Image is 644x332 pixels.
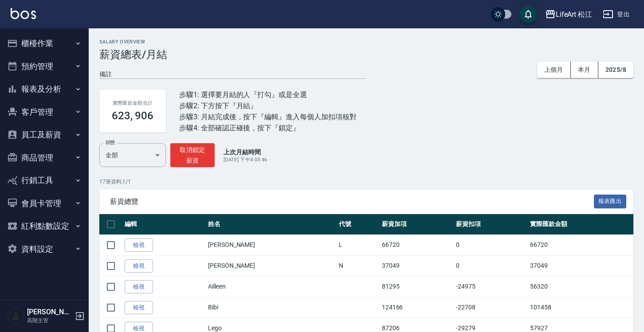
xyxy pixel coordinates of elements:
h3: 623, 906 [112,109,154,122]
button: 上個月 [537,62,571,78]
h2: Salary Overview [99,39,633,45]
button: 員工及薪資 [4,123,85,146]
div: LifeArt 松江 [556,9,593,20]
th: 薪資加項 [380,214,454,235]
h5: [PERSON_NAME] [27,308,72,316]
button: 行銷工具 [4,169,85,192]
div: 步驟2: 下方按下『月結』 [179,100,357,111]
th: 姓名 [206,214,337,235]
td: 56320 [528,276,633,297]
td: 66720 [380,234,454,255]
button: 商品管理 [4,146,85,169]
p: 17 筆資料, 1 / 1 [99,178,633,186]
span: 薪資總覽 [110,197,594,206]
td: Bibi [206,297,337,318]
button: 本月 [571,62,598,78]
button: 2025/8 [598,62,633,78]
button: 登出 [599,6,633,23]
td: [PERSON_NAME] [206,234,337,255]
a: 報表匯出 [594,197,627,205]
label: 狀態 [106,139,115,146]
td: N [337,255,379,276]
img: Logo [11,8,36,19]
p: 上次月結時間 [224,148,267,156]
a: 檢視 [125,301,153,315]
button: 取消鎖定薪資 [170,143,215,167]
td: 124166 [380,297,454,318]
p: 高階主管 [27,316,72,324]
h2: 實際匯款金額合計 [110,100,155,106]
a: 檢視 [125,259,153,273]
button: 紅利點數設定 [4,215,85,238]
button: 預約管理 [4,55,85,78]
button: 報表及分析 [4,78,85,101]
td: Ailleen [206,276,337,297]
img: Person [7,307,25,325]
button: 客戶管理 [4,101,85,124]
td: 0 [454,234,528,255]
td: -24975 [454,276,528,297]
td: -22708 [454,297,528,318]
h3: 薪資總表/月結 [99,48,633,61]
div: 步驟1: 選擇要月結的人『打勾』或是全選 [179,89,357,100]
span: [DATE] 下午4:03:46 [224,157,267,163]
td: 101458 [528,297,633,318]
div: 步驟4: 全部確認正確後，按下『鎖定』 [179,122,357,133]
button: 資料設定 [4,238,85,261]
th: 代號 [337,214,379,235]
td: 0 [454,255,528,276]
div: 全部 [99,143,166,167]
button: 櫃檯作業 [4,32,85,55]
td: 81295 [380,276,454,297]
td: [PERSON_NAME] [206,255,337,276]
th: 薪資扣項 [454,214,528,235]
button: 會員卡管理 [4,192,85,215]
td: 37049 [380,255,454,276]
th: 編輯 [122,214,206,235]
td: 66720 [528,234,633,255]
div: 步驟3: 月結完成後，按下『編輯』進入每個人加扣項核對 [179,111,357,122]
th: 實際匯款金額 [528,214,633,235]
button: LifeArt 松江 [542,5,596,23]
button: save [519,5,537,23]
a: 檢視 [125,238,153,252]
td: 37049 [528,255,633,276]
a: 檢視 [125,280,153,294]
td: L [337,234,379,255]
button: 報表匯出 [594,195,627,208]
